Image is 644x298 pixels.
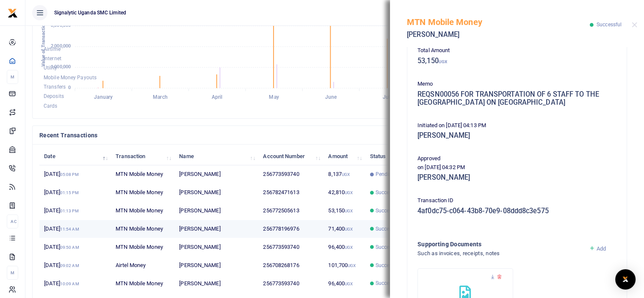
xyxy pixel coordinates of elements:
td: MTN Mobile Money [111,184,174,202]
td: [PERSON_NAME] [174,238,258,256]
h5: 4af0dc75-c064-43b8-70e9-08ddd8c3e575 [417,207,616,215]
td: MTN Mobile Money [111,274,174,292]
img: logo-small [8,8,18,18]
td: [DATE] [39,184,111,202]
td: 256773593740 [258,165,323,184]
td: 96,400 [323,238,365,256]
span: Successful [376,262,401,269]
td: [PERSON_NAME] [174,184,258,202]
small: UGX [345,245,353,250]
a: logo-small logo-large logo-large [8,9,18,16]
th: Status: activate to sort column ascending [365,147,426,165]
tspan: 0 [68,85,71,90]
h4: Supporting Documents [417,240,582,249]
td: 71,400 [323,220,365,238]
td: [PERSON_NAME] [174,256,258,275]
span: Internet [44,56,61,61]
th: Name: activate to sort column ascending [174,147,258,165]
div: Open Intercom Messenger [615,269,636,290]
small: 01:15 PM [60,190,79,195]
p: Memo [417,80,616,89]
small: UGX [345,281,353,286]
small: UGX [342,172,350,177]
td: [DATE] [39,202,111,220]
p: Transaction ID [417,196,616,205]
tspan: March [153,94,168,100]
small: UGX [345,190,353,195]
span: Successful [597,22,622,28]
td: MTN Mobile Money [111,238,174,256]
td: 256773593740 [258,274,323,292]
td: 256782471613 [258,184,323,202]
span: Successful [376,243,401,251]
tspan: June [325,94,337,100]
span: Deposits [44,94,64,100]
li: M [7,266,18,280]
tspan: July [383,94,392,100]
h4: Such as invoices, receipts, notes [417,249,582,258]
tspan: 3,000,000 [51,22,71,28]
small: UGX [439,59,447,64]
th: Date: activate to sort column descending [39,147,111,165]
tspan: 1,000,000 [51,64,71,70]
p: Total Amount [417,46,616,55]
h5: [PERSON_NAME] [417,131,616,140]
td: MTN Mobile Money [111,165,174,184]
span: Successful [376,279,401,287]
td: [DATE] [39,256,111,275]
small: 09:02 AM [60,263,79,268]
h5: [PERSON_NAME] [407,31,590,39]
td: MTN Mobile Money [111,202,174,220]
small: 05:08 PM [60,172,79,177]
td: 53,150 [323,202,365,220]
td: [PERSON_NAME] [174,274,258,292]
span: Mobile Money Payouts [44,75,97,81]
h5: REQSN00056 FOR TRANSPORTATION OF 6 STAFF TO THE [GEOGRAPHIC_DATA] ON [GEOGRAPHIC_DATA] [417,90,616,107]
span: Airtime [44,46,61,52]
td: Airtel Money [111,256,174,275]
span: Cards [44,103,58,109]
small: UGX [345,209,353,213]
td: [PERSON_NAME] [174,165,258,184]
span: Transfers [44,84,66,90]
td: [DATE] [39,165,111,184]
tspan: 2,000,000 [51,43,71,49]
tspan: January [94,94,113,100]
h5: 53,150 [417,57,616,65]
span: Successful [376,207,401,214]
td: [DATE] [39,274,111,292]
td: MTN Mobile Money [111,220,174,238]
th: Transaction: activate to sort column ascending [111,147,174,165]
td: [PERSON_NAME] [174,202,258,220]
h5: MTN Mobile Money [407,17,590,27]
td: [DATE] [39,238,111,256]
span: Successful [376,189,401,196]
span: Add [597,245,606,252]
span: Signalytic Uganda SMC Limited [51,9,130,17]
td: 8,137 [323,165,365,184]
li: M [7,70,18,84]
td: 42,810 [323,184,365,202]
span: Utility [44,65,57,71]
small: 10:09 AM [60,281,79,286]
th: Account Number: activate to sort column ascending [258,147,323,165]
td: 256708268176 [258,256,323,275]
td: [PERSON_NAME] [174,220,258,238]
button: Close [632,22,637,28]
td: 256778196976 [258,220,323,238]
p: on [DATE] 04:32 PM [417,163,616,172]
li: Ac [7,214,18,228]
small: 09:50 AM [60,245,79,250]
td: 256772505613 [258,202,323,220]
small: UGX [348,263,356,268]
small: 11:54 AM [60,227,79,231]
td: [DATE] [39,220,111,238]
span: Pending Approval [376,170,417,178]
tspan: April [212,94,223,100]
text: Value of Transactions (UGX ) [41,4,46,67]
small: UGX [345,227,353,231]
tspan: May [269,94,279,100]
td: 101,700 [323,256,365,275]
h5: [PERSON_NAME] [417,173,616,182]
td: 256773593740 [258,238,323,256]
